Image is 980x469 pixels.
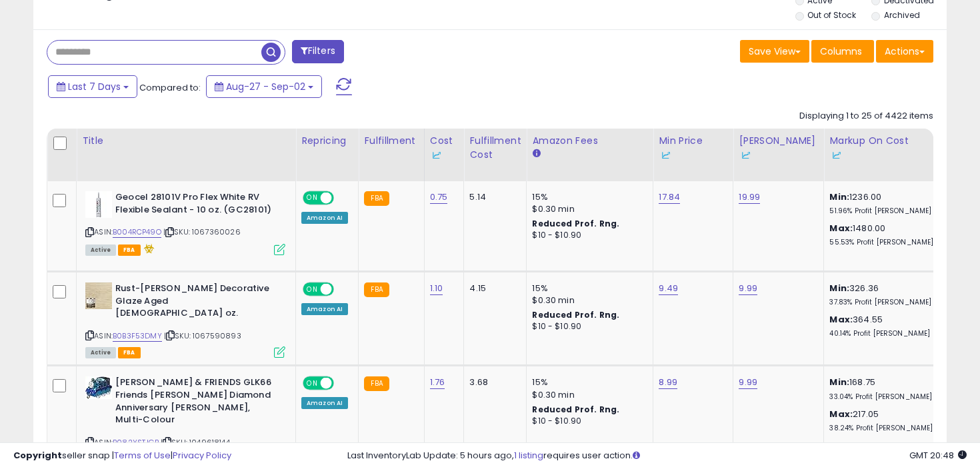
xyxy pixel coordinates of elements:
[301,397,348,409] div: Amazon AI
[829,222,853,234] b: Max:
[301,212,348,224] div: Amazon AI
[739,148,818,162] div: Some or all of the values in this column are provided from Inventory Lab.
[740,40,809,63] button: Save View
[85,191,285,254] div: ASIN:
[532,230,643,241] div: $10 - $10.90
[532,282,643,294] div: 15%
[829,238,940,247] p: 55.53% Profit [PERSON_NAME]
[68,80,121,93] span: Last 7 Days
[85,282,112,309] img: 41kEBHqmDtL._SL40_.jpg
[364,191,389,206] small: FBA
[909,449,967,462] span: 2025-09-10 20:48 GMT
[659,149,672,162] img: InventoryLab Logo
[829,408,853,420] b: Max:
[532,203,643,215] div: $0.30 min
[514,449,543,462] a: 1 listing
[532,148,540,160] small: Amazon Fees.
[304,193,321,204] span: ON
[13,450,231,462] div: seller snap | |
[85,191,112,218] img: 41xeBgmD-EL._SL40_.jpg
[430,191,448,204] a: 0.75
[164,330,241,341] span: | SKU: 1067590893
[85,347,116,358] span: All listings currently available for purchase on Amazon
[659,376,677,389] a: 8.99
[141,244,155,253] i: hazardous material
[301,134,353,148] div: Repricing
[430,376,445,389] a: 1.76
[114,449,171,462] a: Terms of Use
[115,191,277,219] b: Geocel 28101V Pro Flex White RV Flexible Sealant - 10 oz. (GC28101)
[48,75,137,98] button: Last 7 Days
[85,376,112,399] img: 51isN5Pcs6L._SL40_.jpg
[304,378,321,389] span: ON
[532,218,619,229] b: Reduced Prof. Rng.
[430,149,443,162] img: InventoryLab Logo
[364,282,389,297] small: FBA
[13,449,62,462] strong: Copyright
[532,321,643,332] div: $10 - $10.90
[113,227,161,238] a: B004RCP49O
[532,191,643,203] div: 15%
[532,389,643,401] div: $0.30 min
[332,378,353,389] span: OFF
[659,148,727,162] div: Some or all of the values in this column are provided from Inventory Lab.
[829,314,940,338] div: 364.55
[884,9,920,21] label: Archived
[364,376,389,391] small: FBA
[829,149,843,162] img: InventoryLab Logo
[163,227,241,237] span: | SKU: 1067360026
[739,376,757,389] a: 9.99
[829,134,945,162] div: Markup on Cost
[532,416,643,427] div: $10 - $10.90
[739,149,752,162] img: InventoryLab Logo
[115,282,277,323] b: Rust-[PERSON_NAME] Decorative Glaze Aged [DEMOGRAPHIC_DATA] oz.
[332,284,353,295] span: OFF
[532,309,619,320] b: Reduced Prof. Rng.
[430,148,459,162] div: Some or all of the values in this column are provided from Inventory Lab.
[739,134,818,162] div: [PERSON_NAME]
[829,298,940,307] p: 37.83% Profit [PERSON_NAME]
[829,408,940,433] div: 217.05
[829,282,940,307] div: 326.36
[292,40,344,63] button: Filters
[829,329,940,338] p: 40.14% Profit [PERSON_NAME]
[82,134,290,148] div: Title
[85,282,285,356] div: ASIN:
[304,284,321,295] span: ON
[469,282,516,294] div: 4.15
[532,404,619,415] b: Reduced Prof. Rng.
[301,303,348,315] div: Amazon AI
[532,376,643,388] div: 15%
[113,330,162,342] a: B0B3F53DMY
[469,134,521,162] div: Fulfillment Cost
[739,282,757,295] a: 9.99
[829,282,849,294] b: Min:
[118,347,141,358] span: FBA
[532,134,647,148] div: Amazon Fees
[659,134,727,162] div: Min Price
[206,75,322,98] button: Aug-27 - Sep-02
[139,81,201,94] span: Compared to:
[226,80,305,93] span: Aug-27 - Sep-02
[332,193,353,204] span: OFF
[829,376,940,401] div: 168.75
[829,313,853,326] b: Max:
[469,191,516,203] div: 5.14
[829,223,940,247] div: 1480.00
[811,40,874,63] button: Columns
[829,148,945,162] div: Some or all of the values in this column are provided from Inventory Lab.
[824,129,951,181] th: The percentage added to the cost of goods (COGS) that forms the calculator for Min & Max prices.
[430,282,443,295] a: 1.10
[829,376,849,388] b: Min:
[820,45,862,58] span: Columns
[469,376,516,388] div: 3.68
[829,191,849,203] b: Min:
[430,134,459,162] div: Cost
[829,191,940,216] div: 1236.00
[739,191,760,204] a: 19.99
[807,9,856,21] label: Out of Stock
[532,294,643,306] div: $0.30 min
[876,40,933,63] button: Actions
[173,449,231,462] a: Privacy Policy
[799,110,933,123] div: Displaying 1 to 25 of 4422 items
